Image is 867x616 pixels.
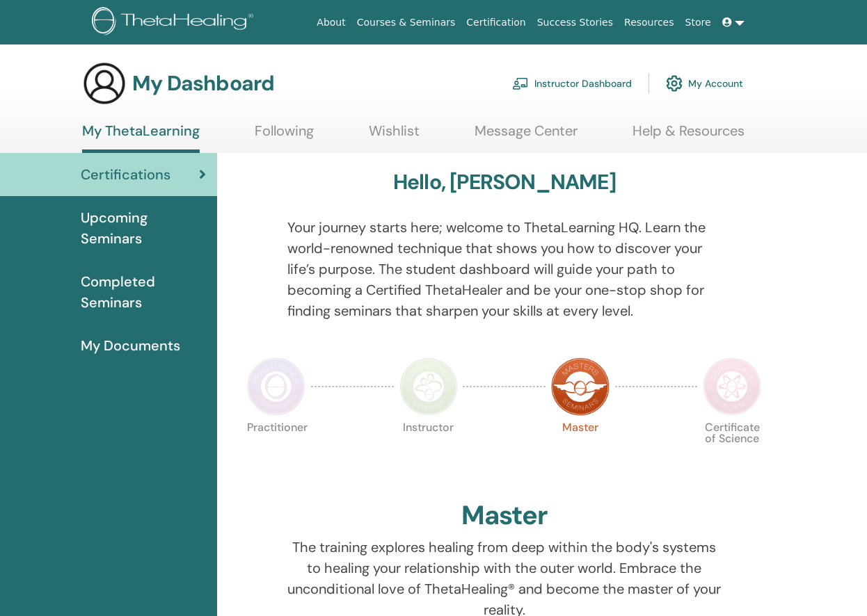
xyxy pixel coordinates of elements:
[551,422,610,480] p: Master
[399,357,458,416] img: Instructor
[82,122,200,153] a: My ThetaLearning
[512,68,632,99] a: Instructor Dashboard
[551,357,610,416] img: Master
[512,77,529,90] img: chalkboard-teacher.svg
[82,61,127,106] img: generic-user-icon.jpg
[461,10,531,35] a: Certification
[255,122,314,149] a: Following
[81,207,206,249] span: Upcoming Seminars
[81,164,170,185] span: Certifications
[666,68,743,99] a: My Account
[287,217,722,321] p: Your journey starts here; welcome to ThetaLearning HQ. Learn the world-renowned technique that sh...
[247,357,305,416] img: Practitioner
[81,335,180,356] span: My Documents
[475,122,578,149] a: Message Center
[461,500,548,532] h2: Master
[532,10,619,35] a: Success Stories
[666,72,683,95] img: cog.svg
[351,10,461,35] a: Courses & Seminars
[633,122,745,149] a: Help & Resources
[132,71,274,96] h3: My Dashboard
[81,271,206,313] span: Completed Seminars
[680,10,717,35] a: Store
[619,10,680,35] a: Resources
[703,357,761,416] img: Certificate of Science
[369,122,420,149] a: Wishlist
[92,7,258,38] img: logo.png
[311,10,351,35] a: About
[399,422,458,480] p: Instructor
[393,170,616,195] h3: Hello, [PERSON_NAME]
[247,422,305,480] p: Practitioner
[703,422,761,480] p: Certificate of Science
